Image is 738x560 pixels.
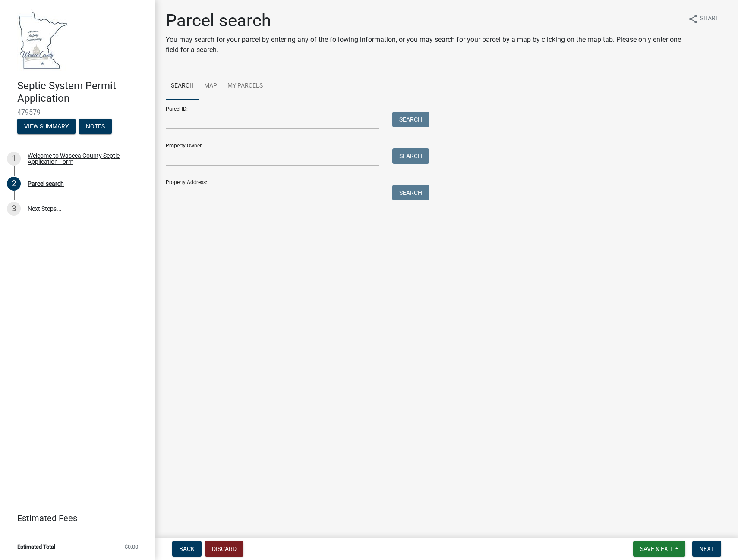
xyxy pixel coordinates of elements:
i: share [688,14,698,24]
div: 2 [7,177,21,191]
a: Search [166,72,199,100]
span: Estimated Total [17,544,55,550]
button: Next [692,541,721,557]
span: Save & Exit [640,545,673,552]
button: Save & Exit [633,541,685,557]
button: View Summary [17,119,76,134]
div: Welcome to Waseca County Septic Application Form [28,153,142,165]
span: 479579 [17,108,138,116]
img: Waseca County, Minnesota [17,9,68,71]
button: Search [392,148,429,164]
span: $0.00 [125,544,138,550]
button: Notes [79,119,112,134]
div: Parcel search [28,181,64,187]
h1: Parcel search [166,10,681,31]
span: Share [700,14,719,24]
button: Discard [205,541,243,557]
span: Back [179,545,195,552]
span: Next [699,545,714,552]
button: shareShare [681,10,726,27]
div: 1 [7,152,21,166]
a: My Parcels [222,72,268,100]
p: You may search for your parcel by entering any of the following information, or you may search fo... [166,34,681,55]
a: Map [199,72,222,100]
a: Estimated Fees [7,510,142,527]
h4: Septic System Permit Application [17,80,148,105]
button: Search [392,112,429,127]
div: 3 [7,202,21,216]
wm-modal-confirm: Notes [79,123,112,130]
button: Back [172,541,202,557]
wm-modal-confirm: Summary [17,123,76,130]
button: Search [392,185,429,200]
